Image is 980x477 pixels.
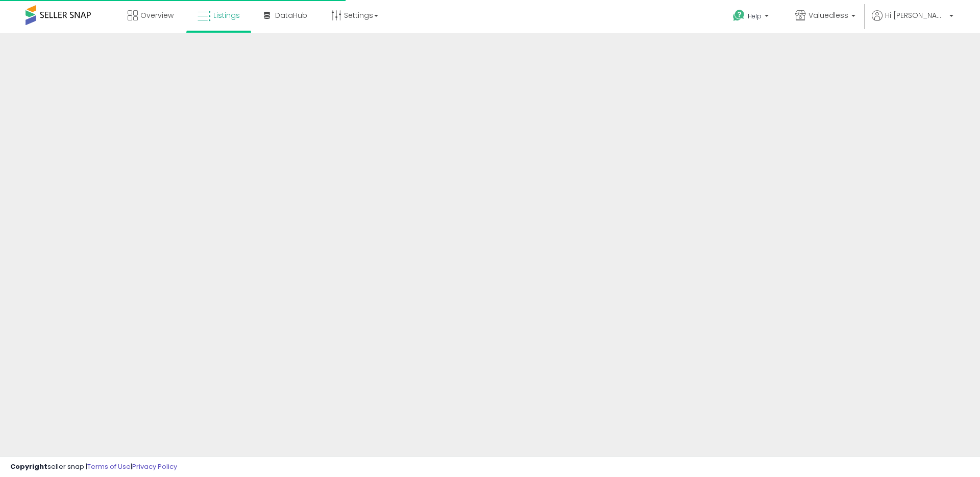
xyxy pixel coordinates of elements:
a: Hi [PERSON_NAME] [872,10,953,33]
span: Listings [213,10,240,20]
span: Hi [PERSON_NAME] [885,10,946,20]
a: Help [725,2,779,33]
span: Overview [140,10,174,20]
span: Valuedless [808,10,848,20]
span: Help [748,12,762,20]
span: DataHub [275,10,307,20]
i: Get Help [732,9,745,22]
